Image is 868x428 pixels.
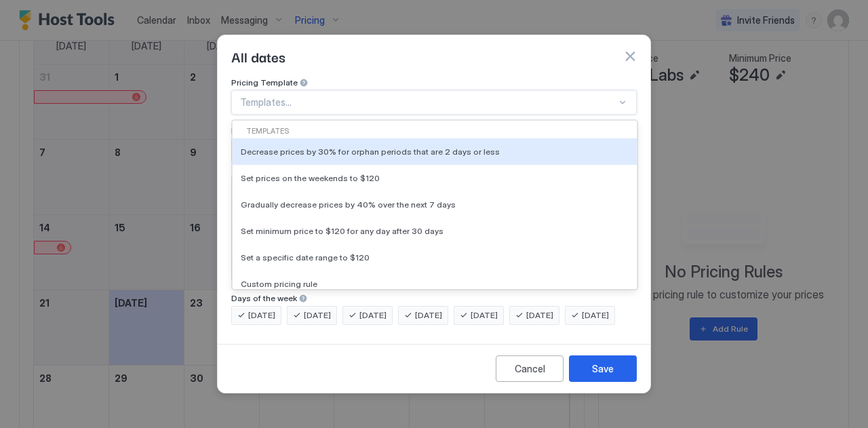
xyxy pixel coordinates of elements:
span: Rule Type [231,125,270,136]
span: [DATE] [526,309,553,322]
span: [DATE] [248,309,275,322]
span: Custom pricing rule [241,279,317,289]
span: [DATE] [471,309,498,322]
span: Set prices on the weekends to $120 [241,173,380,183]
span: Gradually decrease prices by 40% over the next 7 days [241,199,456,210]
span: Set a specific date range to $120 [241,252,370,262]
span: Days of the week [231,293,297,303]
button: Save [569,355,637,382]
span: Decrease prices by 30% for orphan periods that are 2 days or less [241,147,500,157]
div: Cancel [515,362,545,376]
span: Pricing Template [231,77,298,87]
button: Cancel [496,355,564,382]
span: [DATE] [359,309,387,322]
span: [DATE] [415,309,442,322]
span: Set minimum price to $120 for any day after 30 days [241,226,443,236]
span: [DATE] [582,309,609,322]
span: [DATE] [304,309,331,322]
div: Save [592,362,614,376]
span: All dates [231,46,285,66]
div: Templates [238,126,631,137]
